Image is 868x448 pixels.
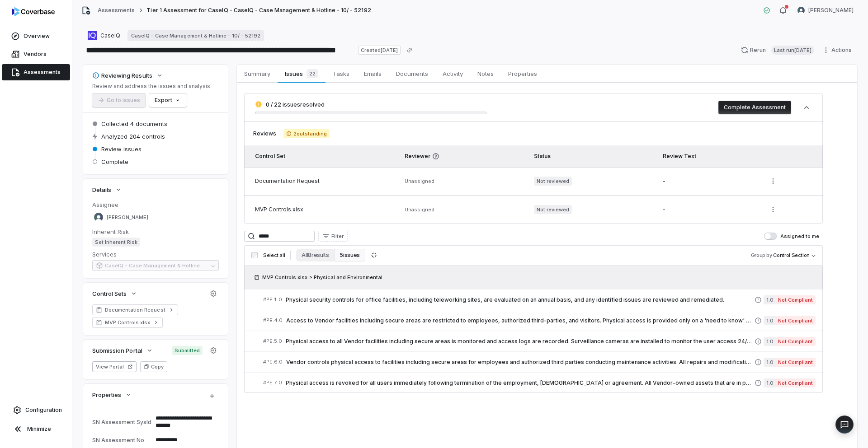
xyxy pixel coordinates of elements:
span: 1.0 [764,358,775,367]
span: Created [DATE] [358,46,401,55]
span: # PE.6.0 [263,359,283,365]
button: RerunLast run[DATE] [736,43,820,57]
span: # PE.1.0 [263,296,282,303]
span: Not Compliant [775,378,816,387]
a: #PE.5.0Physical access to all Vendor facilities including secure areas is monitored and access lo... [263,331,816,351]
button: Properties [90,387,135,403]
span: # PE.5.0 [263,338,282,345]
span: Physical access is revoked for all users immediately following termination of the employment, [DE... [286,379,755,387]
button: Filter [318,231,348,242]
span: 2 outstanding [283,129,330,138]
span: Documents [392,68,432,79]
button: Copy link [401,42,418,58]
a: Assessments [98,7,135,14]
button: All 8 results [296,249,334,261]
a: #PE.7.0Physical access is revoked for all users immediately following termination of the employme... [263,373,816,393]
span: Set Inherent Risk [92,238,140,247]
span: Not Compliant [775,316,816,325]
button: https://caseiq.com/CaseIQ [85,28,123,44]
span: Notes [474,68,497,79]
span: Collected 4 documents [101,120,167,128]
span: Vendor controls physical access to facilities including secure areas for employees and authorized... [286,359,755,366]
span: [PERSON_NAME] [107,214,148,221]
button: 5 issues [334,249,365,261]
span: Summary [241,68,274,79]
dt: Inherent Risk [92,228,219,236]
img: Samuel Folarin avatar [94,213,103,222]
span: Tasks [329,68,353,79]
span: Status [534,153,551,159]
span: Reviews [253,130,276,137]
span: Not Compliant [775,295,816,304]
span: Review issues [101,145,142,153]
span: Submission Portal [92,346,142,355]
button: Copy [140,361,167,372]
span: Not Compliant [775,358,816,367]
button: Export [149,93,187,107]
span: Submitted [172,346,203,355]
div: Documentation Request [255,177,394,185]
span: Assessments [24,69,61,76]
button: Minimize [4,420,68,438]
span: Not reviewed [534,205,572,214]
span: Emails [360,68,385,79]
a: #PE.4.0Access to Vendor facilities including secure areas are restricted to employees, authorized... [263,310,816,331]
span: MVP Controls.xlsx > Physical and Environmental [262,274,382,281]
a: Documentation Request [92,304,178,315]
span: Group by [751,252,772,258]
span: Control Set [255,153,285,159]
span: 22 [307,69,318,78]
img: Samuel Folarin avatar [797,7,805,14]
button: Complete Assessment [718,101,791,114]
div: SN Assessment No [92,437,152,443]
a: #PE.1.0Physical security controls for office facilities, including teleworking sites, are evaluat... [263,289,816,310]
span: Tier 1 Assessment for CaseIQ - CaseIQ - Case Management & Hotline - 10/ - 52192 [146,7,371,14]
div: - [663,206,755,213]
span: Overview [24,33,50,40]
button: Samuel Folarin avatar[PERSON_NAME] [792,4,859,17]
span: Complete [101,158,128,166]
dt: Services [92,250,219,258]
img: logo-D7KZi-bG.svg [12,7,55,16]
span: Issues [281,67,321,80]
span: Not Compliant [775,337,816,346]
span: Filter [331,233,344,240]
span: 1.0 [764,378,775,387]
span: 1.0 [764,316,775,325]
a: CaseIQ - Case Management & Hotline - 10/ - 52192 [127,30,264,41]
button: Reviewing Results [90,67,166,84]
dt: Assignee [92,201,219,209]
span: Review Text [663,153,696,159]
span: Properties [92,391,121,399]
span: Analyzed 204 controls [101,132,165,140]
span: Vendors [24,51,47,58]
button: View Portal [92,361,137,372]
a: MVP Controls.xlsx [92,317,163,328]
span: Configuration [25,406,62,414]
a: Overview [2,28,70,44]
span: CaseIQ [100,32,120,39]
span: Unassigned [405,178,434,184]
div: MVP Controls.xlsx [255,206,394,213]
a: Assessments [2,64,70,80]
button: Actions [820,43,857,57]
span: # PE.4.0 [263,317,283,324]
span: Properties [505,68,541,79]
span: Minimize [27,425,51,433]
span: 1.0 [764,337,775,346]
span: Access to Vendor facilities including secure areas are restricted to employees, authorized third-... [286,317,755,324]
p: Review and address the issues and analysis [92,83,210,90]
span: Physical access to all Vendor facilities including secure areas is monitored and access logs are ... [286,338,755,345]
span: Activity [439,68,467,79]
button: Control Sets [90,285,140,302]
a: Vendors [2,46,70,62]
span: Documentation Request [105,306,165,313]
span: Select all [263,252,285,259]
span: Details [92,186,111,194]
span: Control Sets [92,289,127,298]
input: Select all [251,252,258,258]
span: Reviewer [405,153,523,160]
span: Unassigned [405,206,434,213]
span: Not reviewed [534,177,572,186]
div: Reviewing Results [92,71,152,79]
